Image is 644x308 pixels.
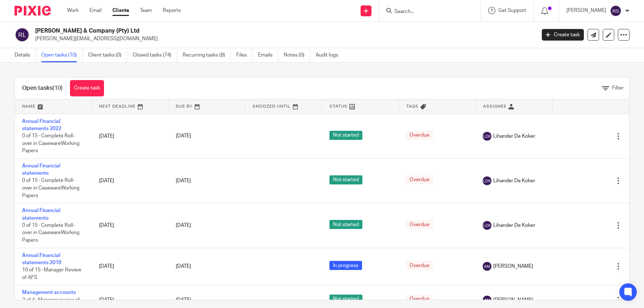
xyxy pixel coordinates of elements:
[112,7,129,14] a: Clients
[22,267,81,280] span: 10 of 15 · Manager Review of AFS
[176,223,191,228] span: [DATE]
[92,114,169,158] td: [DATE]
[406,131,433,140] span: Overdue
[163,7,181,14] a: Reports
[176,134,191,139] span: [DATE]
[53,85,63,91] span: (10)
[14,6,51,16] img: Pixie
[483,296,491,304] img: svg%3E
[22,208,60,220] a: Annual Financial statements
[67,7,79,14] a: Work
[92,158,169,203] td: [DATE]
[566,7,606,14] p: [PERSON_NAME]
[22,133,79,153] span: 0 of 15 · Complete Roll-over in CasewareWorking Papers
[329,175,362,184] span: Not started
[41,48,83,62] a: Open tasks (10)
[493,133,535,140] span: Lihander De Koker
[22,84,63,92] h1: Open tasks
[14,48,36,62] a: Details
[316,48,344,62] a: Audit logs
[406,104,419,108] span: Tags
[329,131,362,140] span: Not started
[88,48,127,62] a: Client tasks (0)
[35,35,531,42] p: [PERSON_NAME][EMAIL_ADDRESS][DOMAIN_NAME]
[22,178,79,198] span: 0 of 15 · Complete Roll-over in CasewareWorking Papers
[22,163,60,176] a: Annual Financial statements
[133,48,177,62] a: Closed tasks (74)
[14,27,30,42] img: svg%3E
[329,261,362,270] span: In progress
[284,48,310,62] a: Notes (0)
[483,262,491,271] img: svg%3E
[542,29,584,41] a: Create task
[22,290,76,295] a: Management accounts
[329,104,348,108] span: Status
[493,222,535,229] span: Lihander De Koker
[483,221,491,230] img: svg%3E
[610,5,622,17] img: svg%3E
[35,27,432,35] h2: [PERSON_NAME] & Company (Pty) Ltd
[70,80,104,96] a: Create task
[329,220,362,229] span: Not started
[493,263,533,270] span: [PERSON_NAME]
[176,297,191,303] span: [DATE]
[258,48,278,62] a: Emails
[176,178,191,183] span: [DATE]
[394,9,459,15] input: Search
[498,8,526,13] span: Get Support
[612,86,624,91] span: Filter
[406,295,433,304] span: Overdue
[22,119,61,131] a: Annual Financial statements 2022
[329,295,362,304] span: Not started
[183,48,231,62] a: Recurring tasks (8)
[90,7,101,14] a: Email
[406,175,433,184] span: Overdue
[236,48,253,62] a: Files
[493,177,535,184] span: Lihander De Koker
[22,253,61,265] a: Annual Financial statements 2018
[493,296,533,304] span: [PERSON_NAME]
[22,223,79,243] span: 0 of 15 · Complete Roll-over in CasewareWorking Papers
[253,104,291,108] span: Snoozed Until
[406,261,433,270] span: Overdue
[406,220,433,229] span: Overdue
[483,132,491,141] img: svg%3E
[483,176,491,185] img: svg%3E
[92,248,169,285] td: [DATE]
[176,264,191,269] span: [DATE]
[140,7,152,14] a: Team
[92,203,169,248] td: [DATE]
